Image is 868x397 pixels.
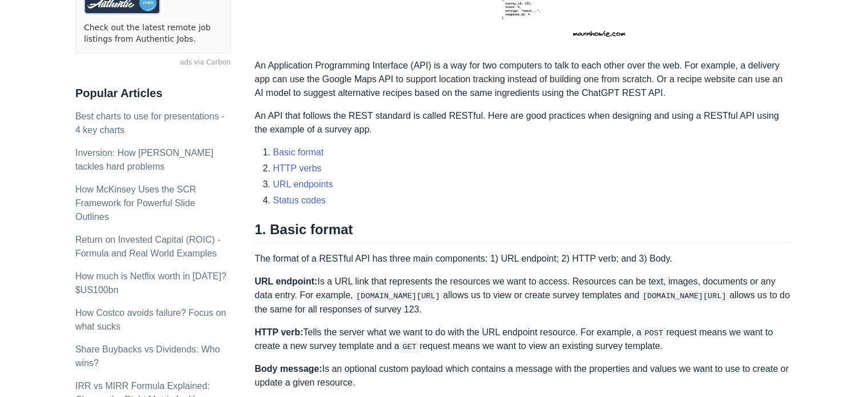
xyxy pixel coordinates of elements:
[639,290,729,302] code: [DOMAIN_NAME][URL]
[75,58,231,68] a: ads via Carbon
[273,195,326,205] a: Status codes
[255,364,322,374] strong: Body message:
[255,59,793,100] p: An Application Programming Interface (API) is a way for two computers to talk to each other over ...
[255,109,793,137] p: An API that follows the REST standard is called RESTful. Here are good practices when designing a...
[255,327,303,337] strong: HTTP verb:
[641,327,667,339] code: POST
[255,276,317,286] strong: URL endpoint:
[75,308,226,331] a: How Costco avoids failure? Focus on what sucks
[353,290,443,302] code: [DOMAIN_NAME][URL]
[255,221,793,243] h2: 1. Basic format
[75,344,220,368] a: Share Buybacks vs Dividends: Who wins?
[75,111,224,135] a: Best charts to use for presentations - 4 key charts
[399,341,419,352] code: GET
[273,163,321,173] a: HTTP verbs
[75,185,196,222] a: How McKinsey Uses the SCR Framework for Powerful Slide Outlines
[255,275,793,316] p: Is a URL link that represents the resources we want to access. Resources can be text, images, doc...
[273,179,333,189] a: URL endpoints
[75,271,227,295] a: How much is Netflix worth in [DATE]? $US100bn
[84,22,222,45] a: Check out the latest remote job listings from Authentic Jobs.
[75,148,213,171] a: Inversion: How [PERSON_NAME] tackles hard problems
[75,235,220,258] a: Return on Invested Capital (ROIC) - Formula and Real World Examples
[255,362,793,390] p: Is an optional custom payload which contains a message with the properties and values we want to ...
[255,326,793,354] p: Tells the server what we want to do with the URL endpoint resource. For example, a request means ...
[75,86,231,101] h3: Popular Articles
[255,252,793,266] p: The format of a RESTful API has three main components: 1) URL endpoint; 2) HTTP verb; and 3) Body.
[273,147,324,157] a: Basic format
